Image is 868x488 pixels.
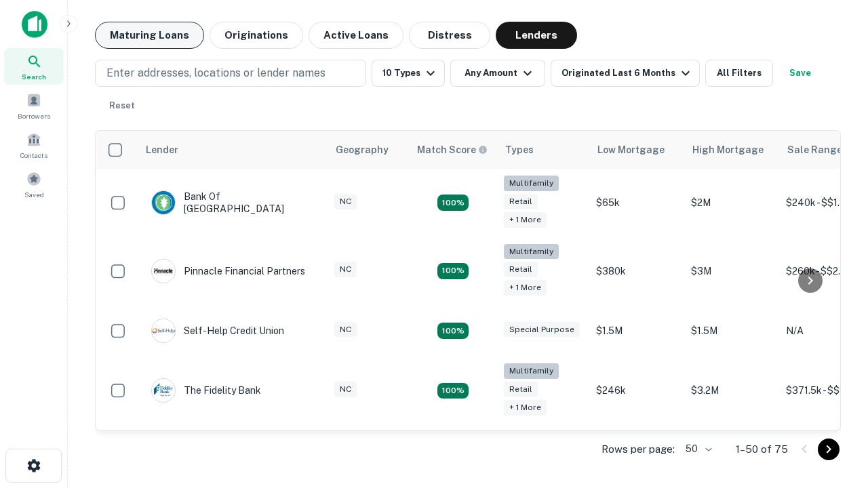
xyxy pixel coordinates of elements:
[589,169,684,237] td: $65k
[504,176,559,191] div: Multifamily
[22,71,46,82] span: Search
[597,142,665,158] div: Low Mortgage
[437,263,469,279] div: Matching Properties: 17, hasApolloMatch: undefined
[334,382,357,397] div: NC
[589,357,684,425] td: $246k
[504,212,547,228] div: + 1 more
[496,22,577,49] button: Lenders
[4,166,64,203] a: Saved
[152,379,175,402] img: picture
[100,92,144,119] button: Reset
[684,305,779,357] td: $1.5M
[152,319,175,342] img: picture
[4,87,64,124] a: Borrowers
[778,60,822,87] button: Save your search to get updates of matches that match your search criteria.
[95,22,204,49] button: Maturing Loans
[684,237,779,306] td: $3M
[684,169,779,237] td: $2M
[680,439,714,459] div: 50
[336,142,389,158] div: Geography
[106,65,325,81] p: Enter addresses, locations or lender names
[437,383,469,399] div: Matching Properties: 10, hasApolloMatch: undefined
[601,441,675,457] p: Rows per page:
[152,260,175,283] img: picture
[146,142,178,158] div: Lender
[210,22,303,49] button: Originations
[684,131,779,169] th: High Mortgage
[151,319,284,343] div: Self-help Credit Union
[20,150,47,161] span: Contacts
[152,191,175,214] img: picture
[589,131,684,169] th: Low Mortgage
[4,48,64,85] a: Search
[151,259,305,283] div: Pinnacle Financial Partners
[504,280,547,296] div: + 1 more
[504,262,538,277] div: Retail
[818,439,840,460] button: Go to next page
[417,142,485,157] h6: Match Score
[334,262,357,277] div: NC
[328,131,409,169] th: Geography
[409,22,490,49] button: Distress
[504,244,559,260] div: Multifamily
[151,378,261,403] div: The Fidelity Bank
[22,11,47,38] img: capitalize-icon.png
[372,60,445,87] button: 10 Types
[4,127,64,163] a: Contacts
[551,60,700,87] button: Originated Last 6 Months
[504,400,547,415] div: + 1 more
[18,110,50,121] span: Borrowers
[589,305,684,357] td: $1.5M
[417,142,488,157] div: Capitalize uses an advanced AI algorithm to match your search with the best lender. The match sco...
[505,142,534,158] div: Types
[24,189,44,200] span: Saved
[450,60,545,87] button: Any Amount
[138,131,328,169] th: Lender
[787,142,842,158] div: Sale Range
[334,194,357,209] div: NC
[705,60,773,87] button: All Filters
[504,382,538,397] div: Retail
[409,131,497,169] th: Capitalize uses an advanced AI algorithm to match your search with the best lender. The match sco...
[736,441,788,457] p: 1–50 of 75
[309,22,403,49] button: Active Loans
[504,194,538,209] div: Retail
[692,142,764,158] div: High Mortgage
[151,190,314,215] div: Bank Of [GEOGRAPHIC_DATA]
[800,336,868,401] iframe: Chat Widget
[437,323,469,339] div: Matching Properties: 11, hasApolloMatch: undefined
[684,357,779,425] td: $3.2M
[437,195,469,211] div: Matching Properties: 17, hasApolloMatch: undefined
[589,237,684,306] td: $380k
[561,65,694,81] div: Originated Last 6 Months
[334,322,357,338] div: NC
[504,322,580,338] div: Special Purpose
[497,131,589,169] th: Types
[504,363,559,379] div: Multifamily
[95,60,366,87] button: Enter addresses, locations or lender names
